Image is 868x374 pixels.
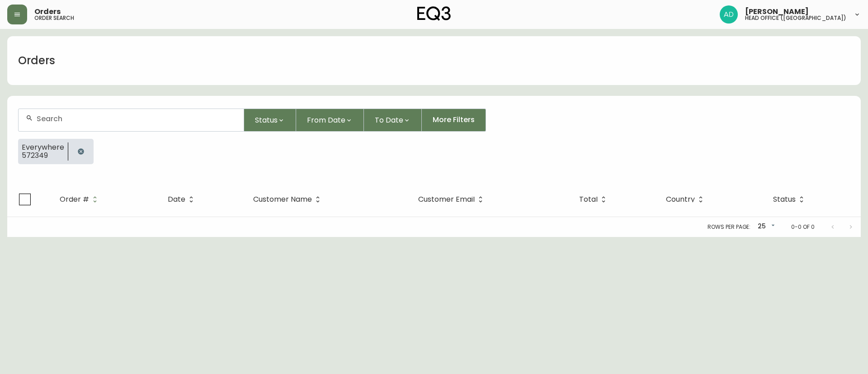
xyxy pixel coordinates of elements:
button: More Filters [422,109,486,132]
img: logo [417,6,451,21]
span: Country [666,195,707,204]
span: From Date [307,114,345,126]
span: Status [773,195,807,204]
h1: Orders [18,53,55,68]
span: Customer Email [418,197,475,202]
span: Customer Email [418,195,486,204]
p: 0-0 of 0 [791,223,815,231]
button: Status [244,109,296,132]
span: Total [579,197,598,202]
span: Order # [60,197,89,202]
span: Total [579,195,609,204]
span: Status [773,197,796,202]
span: 572349 [22,151,64,160]
span: [PERSON_NAME] [745,8,809,15]
span: Date [168,195,197,204]
span: Date [168,197,185,202]
button: From Date [296,109,364,132]
h5: order search [34,15,74,21]
span: Order # [60,195,101,204]
p: Rows per page: [708,223,750,231]
input: Search [37,114,236,123]
span: To Date [375,114,403,126]
h5: head office ([GEOGRAPHIC_DATA]) [745,15,846,21]
span: Customer Name [253,197,312,202]
div: 25 [754,219,777,234]
span: Country [666,197,695,202]
button: To Date [364,109,422,132]
img: d8effa94dd6239b168051e3e8076aa0c [720,5,738,24]
span: Everywhere [22,143,64,151]
span: Status [255,114,278,126]
span: Orders [34,8,61,15]
span: Customer Name [253,195,324,204]
span: More Filters [433,115,475,125]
